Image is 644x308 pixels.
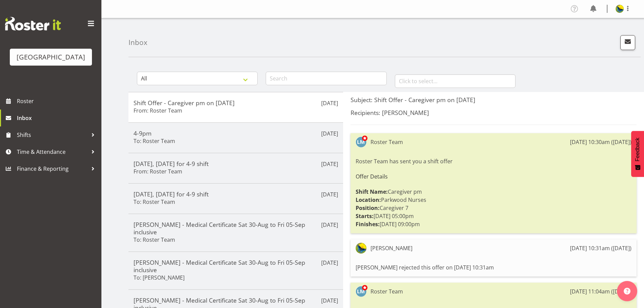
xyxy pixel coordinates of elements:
h6: From: Roster Team [134,107,182,114]
input: Search [266,72,386,85]
div: [DATE] 10:31am ([DATE]) [570,244,631,252]
div: Roster Team [371,138,403,146]
p: [DATE] [321,259,338,267]
div: [DATE] 10:30am ([DATE]) [570,138,631,146]
h4: Inbox [128,39,147,46]
h5: 4-9pm [134,129,338,137]
div: [PERSON_NAME] rejected this offer on [DATE] 10:31am [356,262,631,273]
p: [DATE] [321,129,338,138]
h5: Shift Offer - Caregiver pm on [DATE] [134,99,338,106]
p: [DATE] [321,160,338,168]
strong: Location: [356,196,381,204]
div: [DATE] 11:04am ([DATE]) [570,287,631,295]
div: [PERSON_NAME] [371,244,412,252]
img: gemma-hall22491374b5f274993ff8414464fec47f.png [616,5,624,13]
h6: To: Roster Team [134,236,175,243]
h5: Recipients: [PERSON_NAME] [351,109,637,116]
h6: To: Roster Team [134,198,175,205]
span: Time & Attendance [17,147,88,157]
img: lesley-mckenzie127.jpg [356,137,366,147]
h5: [DATE], [DATE] for 4-9 shift [134,160,338,167]
span: Feedback [635,138,641,161]
p: [DATE] [321,99,338,107]
div: Roster Team [371,287,403,295]
h5: [PERSON_NAME] - Medical Certificate Sat 30-Aug to Fri 05-Sep inclusive [134,259,338,274]
img: help-xxl-2.png [624,288,630,294]
h5: [PERSON_NAME] - Medical Certificate Sat 30-Aug to Fri 05-Sep inclusive [134,221,338,236]
h6: To: Roster Team [134,138,175,144]
h5: [DATE], [DATE] for 4-9 shift [134,190,338,198]
span: Inbox [17,113,98,123]
p: [DATE] [321,297,338,305]
img: Rosterit website logo [5,17,61,30]
strong: Starts: [356,212,374,220]
strong: Shift Name: [356,188,388,195]
span: Roster [17,96,98,106]
input: Click to select... [395,74,516,88]
img: gemma-hall22491374b5f274993ff8414464fec47f.png [356,243,366,254]
strong: Finishes: [356,220,380,228]
h6: Offer Details [356,173,631,180]
strong: Position: [356,204,380,212]
button: Feedback - Show survey [631,131,644,177]
div: Roster Team has sent you a shift offer Caregiver pm Parkwood Nurses Caregiver 7 [DATE] 05:00pm [D... [356,156,631,230]
h5: Subject: Shift Offer - Caregiver pm on [DATE] [351,96,637,103]
p: [DATE] [321,221,338,229]
span: Shifts [17,130,88,140]
h6: From: Roster Team [134,168,182,175]
h6: To: [PERSON_NAME] [134,274,185,281]
p: [DATE] [321,190,338,198]
img: lesley-mckenzie127.jpg [356,286,366,297]
span: Finance & Reporting [17,164,88,174]
div: [GEOGRAPHIC_DATA] [17,52,85,62]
